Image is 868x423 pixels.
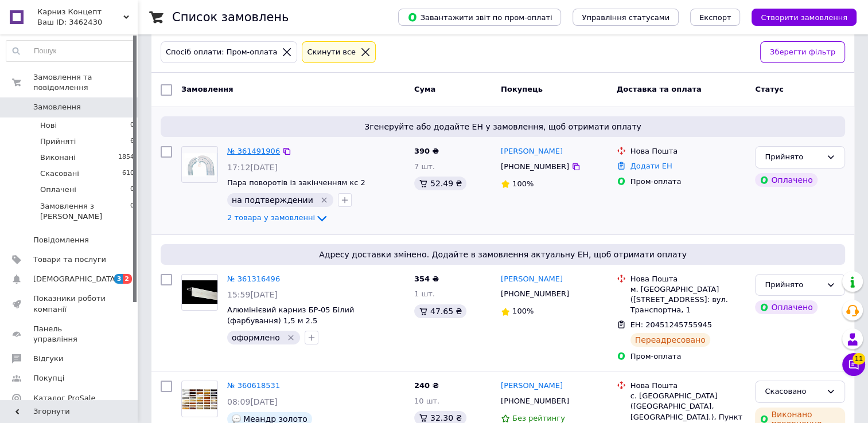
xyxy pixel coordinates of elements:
[114,274,123,284] span: 3
[740,13,857,21] a: Створити замовлення
[165,121,840,132] span: Згенеруйте або додайте ЕН у замовлення, щоб отримати оплату
[414,85,435,93] span: Cума
[286,333,295,342] svg: Видалити мітку
[573,9,679,26] button: Управління статусами
[755,300,817,314] div: Оплачено
[33,72,138,93] span: Замовлення та повідомлення
[761,13,847,22] span: Створити замовлення
[40,136,76,147] span: Прийняті
[172,10,289,24] h1: Список замовлень
[699,13,731,22] span: Експорт
[123,274,132,284] span: 2
[630,320,712,329] span: ЕН: 20451245755945
[33,393,95,404] span: Каталог ProSale
[227,381,280,390] a: № 360618531
[501,146,563,157] a: [PERSON_NAME]
[853,353,865,365] span: 11
[755,173,817,187] div: Оплачено
[130,185,134,195] span: 0
[765,279,822,291] div: Прийнято
[407,12,552,22] span: Завантажити звіт по пром-оплаті
[414,289,435,298] span: 1 шт.
[752,9,857,26] button: Створити замовлення
[630,284,746,316] div: м. [GEOGRAPHIC_DATA] ([STREET_ADDRESS]: вул. Транспортна, 1
[512,179,534,188] span: 100%
[181,146,218,183] a: Фото товару
[227,275,280,283] a: № 361316496
[630,177,746,187] div: Пром-оплата
[33,102,81,112] span: Замовлення
[182,389,217,409] img: Фото товару
[630,274,746,284] div: Нова Пошта
[40,201,130,222] span: Замовлення з [PERSON_NAME]
[414,397,439,405] span: 10 шт.
[630,146,746,156] div: Нова Пошта
[40,185,76,195] span: Оплачені
[227,163,278,172] span: 17:12[DATE]
[842,353,865,376] button: Чат з покупцем11
[320,195,329,205] svg: Видалити мітку
[305,46,358,58] div: Cкинути все
[33,254,106,265] span: Товари та послуги
[130,201,134,222] span: 0
[630,333,710,347] div: Переадресовано
[33,324,106,344] span: Панель управління
[582,13,670,22] span: Управління статусами
[501,381,563,391] a: [PERSON_NAME]
[690,9,741,26] button: Експорт
[118,152,134,163] span: 1854
[6,41,135,61] input: Пошук
[630,381,746,391] div: Нова Пошта
[227,290,278,299] span: 15:59[DATE]
[499,287,571,301] div: [PHONE_NUMBER]
[40,169,79,179] span: Скасовані
[501,85,543,93] span: Покупець
[33,373,64,383] span: Покупці
[130,136,134,147] span: 6
[33,274,118,284] span: [DEMOGRAPHIC_DATA]
[165,249,840,260] span: Адресу доставки змінено. Додайте в замовлення актуальну ЕН, щоб отримати оплату
[33,235,89,245] span: Повідомлення
[765,151,822,163] div: Прийнято
[499,394,571,409] div: [PHONE_NUMBER]
[227,147,280,155] a: № 361491906
[617,85,702,93] span: Доставка та оплата
[227,178,365,187] a: Пара поворотів із закінченням кс 2
[232,195,313,205] span: на подтверждении
[40,152,76,163] span: Виконані
[40,120,57,131] span: Нові
[227,213,329,222] a: 2 товара у замовленні
[130,120,134,131] span: 0
[227,305,354,325] a: Алюмінієвий карниз БР-05 Білий (фарбування) 1,5 м 2.5
[414,162,435,171] span: 7 шт.
[164,46,279,58] div: Спосіб оплати: Пром-оплата
[181,381,218,417] a: Фото товару
[414,147,439,155] span: 390 ₴
[414,381,439,390] span: 240 ₴
[414,275,439,283] span: 354 ₴
[398,9,561,26] button: Завантажити звіт по пром-оплаті
[33,354,63,364] span: Відгуки
[37,7,123,17] span: Карниз Концепт
[227,397,278,406] span: 08:09[DATE]
[181,85,233,93] span: Замовлення
[770,46,835,58] span: Зберегти фільтр
[630,351,746,362] div: Пром-оплата
[182,280,217,304] img: Фото товару
[755,85,784,93] span: Статус
[630,162,672,170] a: Додати ЕН
[501,274,563,285] a: [PERSON_NAME]
[765,386,822,398] div: Скасовано
[33,293,106,314] span: Показники роботи компанії
[227,213,315,222] span: 2 товара у замовленні
[414,304,466,318] div: 47.65 ₴
[512,414,565,422] span: Без рейтингу
[760,41,845,64] button: Зберегти фільтр
[182,153,217,177] img: Фото товару
[181,274,218,311] a: Фото товару
[232,333,280,342] span: оформлено
[414,177,466,190] div: 52.49 ₴
[512,307,534,315] span: 100%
